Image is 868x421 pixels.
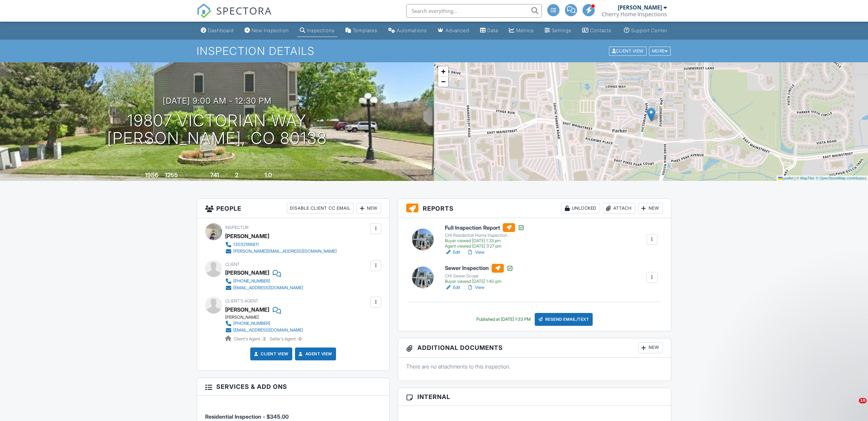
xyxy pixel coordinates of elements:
a: New Inspection [242,24,292,37]
span: bathrooms [273,173,292,178]
div: [PERSON_NAME][EMAIL_ADDRESS][DOMAIN_NAME] [233,249,337,254]
a: View [467,284,485,291]
div: Unlocked [561,203,600,214]
h6: Full Inspection Report [445,223,525,232]
strong: 0 [299,336,301,341]
span: + [441,67,446,76]
a: Settings [542,24,574,37]
h3: [DATE] 9:00 am - 12:30 pm [163,96,272,105]
iframe: Intercom live chat [845,398,861,414]
a: [PERSON_NAME] [225,304,269,315]
a: Zoom out [438,77,448,87]
img: Marker [647,108,655,122]
a: Support Center [621,24,670,37]
a: [PHONE_NUMBER] [225,278,303,285]
strong: 2 [263,336,266,341]
a: Edit [445,284,460,291]
div: 2 [235,171,238,178]
div: [PHONE_NUMBER] [233,321,270,326]
a: Inspections [297,24,337,37]
div: 13032186611 [233,242,259,247]
span: 10 [859,398,867,403]
a: Edit [445,249,460,256]
div: Advanced [446,27,469,33]
h3: Internal [398,388,671,406]
div: Automations [397,27,427,33]
span: Lot Size [195,173,209,178]
div: Buyer viewed [DATE] 1:33 pm [445,238,525,244]
a: [PHONE_NUMBER] [225,320,303,327]
a: Leaflet [778,176,793,180]
div: Contacts [590,27,611,33]
a: Contacts [579,24,614,37]
div: New [638,342,663,353]
div: Cherry Home Inspections [602,11,667,18]
div: Published at [DATE] 1:33 PM [476,317,531,322]
div: Attach [603,203,635,214]
span: bedrooms [239,173,258,178]
div: New [638,203,663,214]
div: CHI Sewer Scope [445,273,513,279]
img: The Best Home Inspection Software - Spectora [197,3,212,18]
a: Client View [608,48,648,53]
div: CHI Residential Home Inspection [445,233,525,238]
h3: Reports [398,199,671,218]
div: [PERSON_NAME] [225,231,269,241]
span: Client's Agent - [234,336,267,341]
div: 741 [210,171,219,178]
div: Settings [552,27,571,33]
div: Buyer viewed [DATE] 1:40 pm [445,279,513,284]
a: [EMAIL_ADDRESS][DOMAIN_NAME] [225,285,303,291]
div: [PHONE_NUMBER] [233,278,270,284]
a: Agent View [297,351,332,357]
a: Dashboard [198,24,236,37]
div: New Inspection [252,27,289,33]
a: © OpenStreetMap contributors [816,176,866,180]
div: More [649,46,671,56]
span: Seller's Agent - [270,336,301,341]
div: Metrics [516,27,534,33]
div: [PERSON_NAME] [225,315,309,320]
a: Automations (Advanced) [386,24,430,37]
div: 1255 [165,171,178,178]
h6: Sewer Inspection [445,264,513,273]
div: [PERSON_NAME] [618,4,662,11]
input: Search everything... [406,4,542,18]
div: 1.0 [264,171,272,178]
a: View [467,249,485,256]
span: Built [136,173,144,178]
div: Disable Client CC Email [287,203,354,214]
div: Dashboard [208,27,234,33]
div: Client View [609,46,647,56]
h1: 19807 Victorian Way [PERSON_NAME], CO 80138 [107,112,327,148]
div: New [356,203,381,214]
span: Residential Inspection - $345.00 [205,413,289,420]
a: Advanced [435,24,472,37]
a: [PERSON_NAME][EMAIL_ADDRESS][DOMAIN_NAME] [225,248,337,255]
div: [EMAIL_ADDRESS][DOMAIN_NAME] [233,285,303,291]
a: SPECTORA [197,9,272,23]
span: sq.ft. [220,173,229,178]
p: There are no attachments to this inspection. [406,363,663,370]
div: Resend Email/Text [535,313,593,326]
span: SPECTORA [216,3,272,18]
span: | [794,176,795,180]
div: Agent viewed [DATE] 3:27 pm [445,244,525,249]
span: Inspector [225,225,249,230]
h3: People [197,199,389,218]
span: Client [225,262,240,267]
div: 1986 [145,171,158,178]
div: [EMAIL_ADDRESS][DOMAIN_NAME] [233,328,303,333]
span: sq. ft. [179,173,189,178]
div: Inspections [307,27,335,33]
span: − [441,77,446,86]
h3: Services & Add ons [197,378,389,396]
div: Data [487,27,498,33]
a: Metrics [506,24,536,37]
h1: Inspection Details [197,45,671,57]
a: © MapTiler [796,176,815,180]
span: Client's Agent [225,298,258,303]
a: Client View [253,351,289,357]
h3: Additional Documents [398,338,671,358]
